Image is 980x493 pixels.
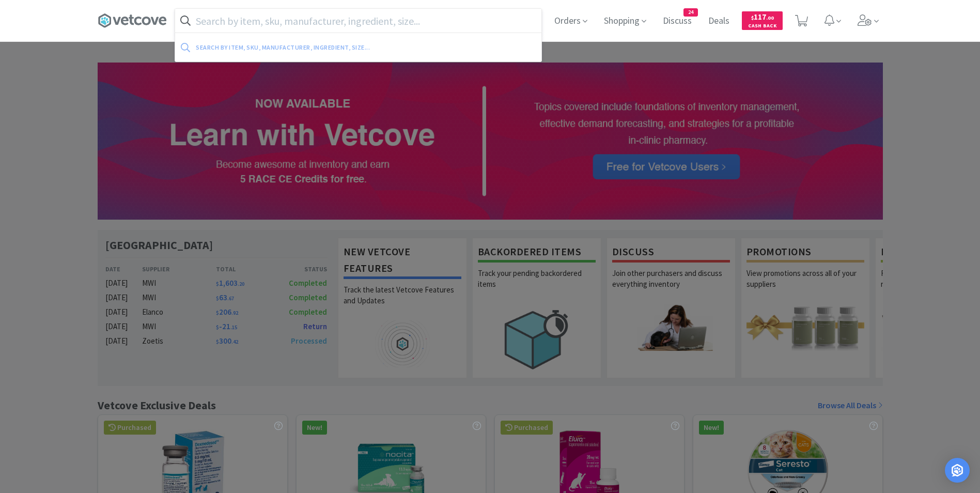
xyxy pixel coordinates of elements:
div: Open Intercom Messenger [945,458,970,483]
span: 117 [751,12,774,22]
span: Cash Back [748,23,776,30]
span: . 00 [766,14,774,21]
div: Search by item, sku, manufacturer, ingredient, size... [196,39,453,55]
a: Discuss24 [659,17,696,26]
a: $117.00Cash Back [742,7,783,35]
input: Search by item, sku, manufacturer, ingredient, size... [175,9,541,33]
span: $ [751,14,754,21]
span: 24 [684,9,697,16]
a: Deals [704,17,734,26]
